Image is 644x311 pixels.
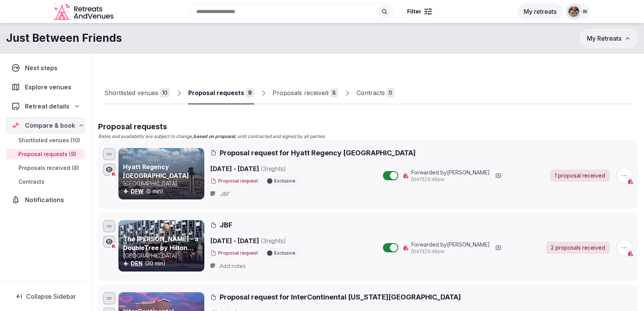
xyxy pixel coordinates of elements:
[18,150,76,158] span: Proposal requests (9)
[160,88,170,97] div: 10
[25,63,61,72] span: Next steps
[6,288,85,305] button: Collapse Sidebar
[411,241,490,248] span: Forwarded by [PERSON_NAME]
[25,121,75,130] span: Compare & book
[18,178,44,186] span: Contracts
[25,82,74,92] span: Explore venues
[411,248,490,255] span: [DATE] 5:45pm
[131,260,143,267] a: DEN
[123,235,203,252] h3: The [PERSON_NAME] - a DoubleTree by Hilton Hotel
[123,260,203,267] div: (30 min)
[356,82,394,104] a: Contracts0
[210,250,258,257] button: Proposal request
[123,163,203,180] h3: Hyatt Regency [GEOGRAPHIC_DATA]
[6,192,85,208] a: Notifications
[6,149,85,160] a: Proposal requests (9)
[517,8,563,15] a: My retreats
[6,176,85,187] a: Contracts
[18,164,79,172] span: Proposals received (8)
[517,3,563,20] button: My retreats
[550,169,610,182] a: 1 proposal received
[6,79,85,95] a: Explore venues
[411,169,490,176] span: Forwarded by [PERSON_NAME]
[246,88,254,97] div: 9
[25,195,67,204] span: Notifications
[98,133,638,140] p: Rates and availability are subject to change, , until contracted and signed by all parties
[220,292,461,302] span: Proposal request for InterContinental [US_STATE][GEOGRAPHIC_DATA]
[131,260,143,267] button: DEN
[402,4,437,19] button: Filter
[261,237,286,245] span: ( 3 night s )
[220,220,232,230] span: JBF
[104,88,158,97] div: Shortlisted venues
[54,3,115,20] svg: Retreats and Venues company logo
[220,190,245,198] span: JBF
[220,148,416,158] span: Proposal request for Hyatt Regency [GEOGRAPHIC_DATA]
[411,176,490,183] span: [DATE] 5:45pm
[261,165,286,173] span: ( 3 night s )
[210,236,345,245] span: [DATE] - [DATE]
[273,82,338,104] a: Proposals received8
[193,133,235,139] strong: based on proposal
[104,82,170,104] a: Shortlisted venues10
[210,164,345,173] span: [DATE] - [DATE]
[6,31,122,46] h1: Just Between Friends
[273,88,329,97] div: Proposals received
[54,3,115,20] a: Visit the homepage
[131,188,144,194] a: DFW
[6,135,85,146] a: Shortlisted venues (10)
[188,82,254,104] a: Proposal requests9
[587,35,621,42] span: My Retreats
[98,121,638,132] h2: Proposal requests
[18,137,80,144] span: Shortlisted venues (10)
[123,252,203,260] p: [GEOGRAPHIC_DATA]
[123,180,203,188] p: [GEOGRAPHIC_DATA]
[6,163,85,173] a: Proposals received (8)
[386,88,394,97] div: 0
[210,178,258,184] button: Proposal request
[356,88,385,97] div: Contracts
[26,293,76,300] span: Collapse Sidebar
[407,8,421,15] span: Filter
[25,102,69,111] span: Retreat details
[546,242,610,254] a: 2 proposals received
[330,88,338,97] div: 8
[131,188,144,195] button: DFW
[580,29,638,48] button: My Retreats
[6,60,85,76] a: Next steps
[274,251,296,255] span: Exclusive
[123,188,203,195] div: (5 min)
[188,88,244,97] div: Proposal requests
[274,179,296,183] span: Exclusive
[568,6,579,17] img: julen
[220,262,246,270] span: Add notes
